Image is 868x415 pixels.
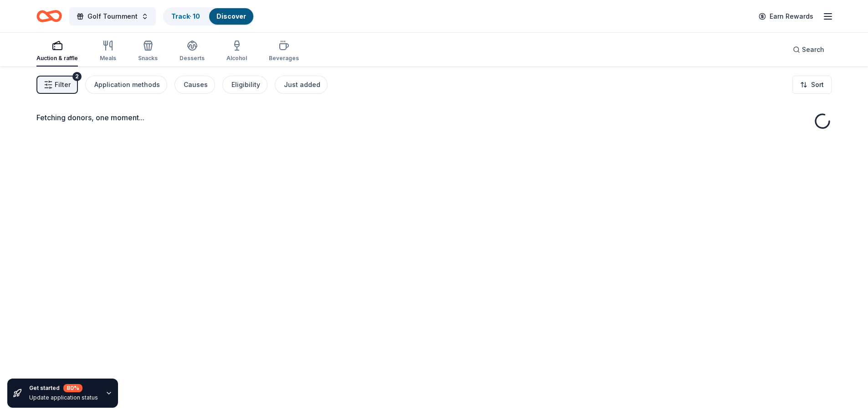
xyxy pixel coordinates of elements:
div: Alcohol [226,55,247,62]
a: Home [36,5,62,27]
a: Earn Rewards [753,8,819,25]
a: Discover [216,12,246,20]
button: Sort [792,76,832,94]
span: Sort [811,79,824,90]
button: Filter2 [36,76,78,94]
div: Meals [100,55,116,62]
button: Beverages [269,36,299,67]
button: Auction & raffle [36,36,78,67]
div: Auction & raffle [36,55,78,62]
div: Get started [29,384,98,392]
button: Application methods [85,76,167,94]
div: 80 % [63,384,82,392]
div: Update application status [29,394,98,401]
button: Causes [175,76,215,94]
button: Search [786,41,832,59]
span: Search [802,44,824,55]
span: Filter [55,79,71,90]
div: Snacks [138,55,158,62]
div: Desserts [180,55,205,62]
button: Snacks [138,36,158,67]
button: Meals [100,36,116,67]
button: Track· 10Discover [163,7,254,26]
span: Golf Tournment [87,11,138,22]
a: Track· 10 [171,12,200,20]
div: Fetching donors, one moment... [36,112,832,123]
div: Just added [284,79,320,90]
button: Eligibility [222,76,267,94]
div: Eligibility [231,79,260,90]
div: Application methods [94,79,160,90]
div: 2 [72,72,82,81]
button: Just added [275,76,328,94]
div: Beverages [269,55,299,62]
div: Causes [184,79,208,90]
button: Golf Tournment [69,7,156,26]
button: Alcohol [226,36,247,67]
button: Desserts [180,36,205,67]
